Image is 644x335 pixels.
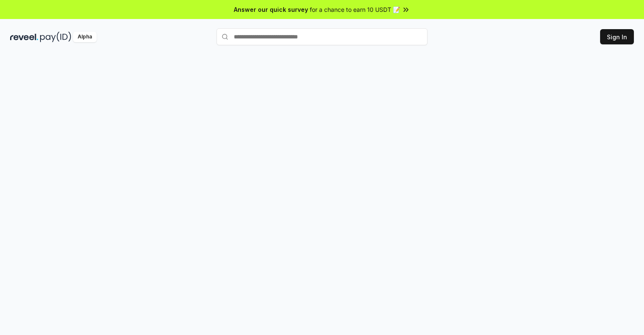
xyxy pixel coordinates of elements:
[73,32,97,42] div: Alpha
[40,32,71,42] img: pay_id
[600,29,634,44] button: Sign In
[310,5,400,14] span: for a chance to earn 10 USDT 📝
[234,5,308,14] span: Answer our quick survey
[10,32,38,42] img: reveel_dark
